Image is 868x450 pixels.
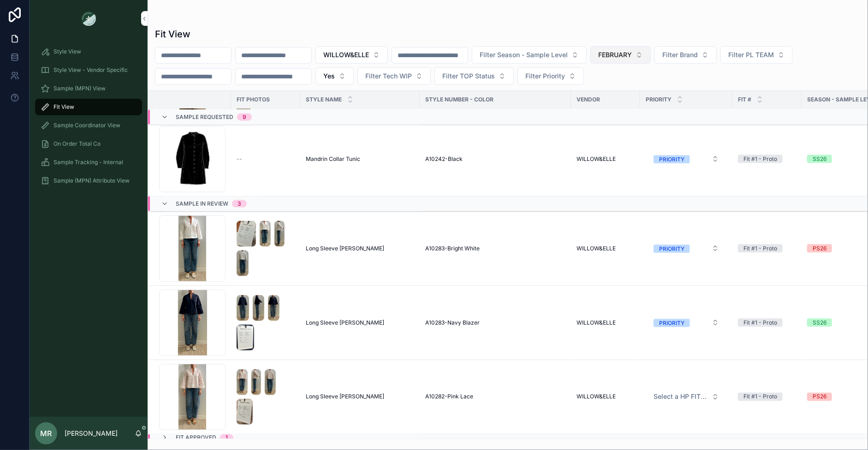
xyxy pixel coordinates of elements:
p: [PERSON_NAME] [65,429,118,438]
div: 3 [238,200,241,207]
div: 9 [243,113,246,121]
a: WILLOW&ELLE [577,393,635,401]
a: Fit #1 - Proto [738,244,796,253]
span: Sample In Review [176,200,228,207]
span: On Order Total Co [54,140,101,148]
button: Select Button [654,46,717,64]
div: Fit #1 - Proto [743,244,777,253]
span: STYLE NAME [306,96,342,103]
a: A10242-Black [425,155,565,163]
img: Screenshot-2025-09-16-at-2.58.08-PM.png [237,399,253,425]
div: Fit #1 - Proto [743,155,777,163]
span: A10283-Bright White [425,245,480,252]
span: Filter PL TEAM [728,50,774,59]
span: Vendor [577,96,600,103]
div: Fit #1 - Proto [743,393,777,401]
a: WILLOW&ELLE [577,319,635,326]
span: Fit Photos [237,96,270,103]
a: WILLOW&ELLE [577,245,635,252]
div: SS26 [813,155,826,163]
img: Screenshot-2025-09-09-at-4.45.49-PM.png [237,295,249,321]
div: PRIORITY [659,155,684,164]
a: On Order Total Co [35,136,142,152]
span: Fit # [738,96,751,103]
a: A10282-Pink Lace [425,393,565,401]
img: Screenshot-2025-09-09-at-4.47.01-PM.png [260,221,271,247]
img: Screenshot-2025-09-16-at-2.57.37-PM.png [237,369,248,395]
button: Select Button [434,67,514,85]
a: Select Button [646,150,727,168]
img: App logo [81,11,96,26]
span: Style Number - Color [425,96,493,103]
a: Sample (MPN) Attribute View [35,172,142,189]
span: A10282-Pink Lace [425,393,473,401]
a: Screenshot-2025-09-09-at-4.45.49-PM.pngScreenshot-2025-09-09-at-4.45.46-PM.pngScreenshot-2025-09-... [237,295,295,350]
span: WILLOW&ELLE [323,50,369,59]
a: Fit #1 - Proto [738,319,796,327]
button: Select Button [590,46,651,64]
img: Screenshot-2025-09-09-at-4.45.43-PM.png [268,295,279,321]
span: Yes [323,71,335,81]
button: Select Button [315,46,388,64]
a: Fit #1 - Proto [738,393,796,401]
span: Mandrin Collar Tunic [306,155,360,163]
img: Screenshot-2025-09-16-at-2.57.44-PM.png [265,369,276,395]
img: Screenshot-2025-09-09-at-4.45.46-PM.png [253,295,264,321]
a: A10283-Navy Blazer [425,319,565,326]
span: Sample Requested [176,113,233,121]
a: Fit #1 - Proto [738,155,796,163]
span: Filter Tech WIP [365,71,412,81]
span: Style View [54,48,81,55]
span: Fit View [54,103,74,111]
span: PRIORITY [646,96,672,103]
span: Long Sleeve [PERSON_NAME] [306,245,384,252]
div: SS26 [813,319,826,327]
a: Sample Coordinator View [35,117,142,134]
button: Select Button [646,314,726,331]
a: Long Sleeve [PERSON_NAME] [306,245,414,252]
span: Style View - Vendor Specific [54,66,128,74]
a: Screenshot-2025-09-09-at-4.46.58-PM.pngScreenshot-2025-09-09-at-4.47.01-PM.pngScreenshot-2025-09-... [237,221,295,276]
a: WILLOW&ELLE [577,155,635,163]
span: Sample (MPN) Attribute View [54,177,130,184]
span: Long Sleeve [PERSON_NAME] [306,319,384,326]
span: WILLOW&ELLE [577,319,616,326]
div: 1 [226,434,228,442]
span: FEBRUARY [598,50,632,59]
span: WILLOW&ELLE [577,155,616,163]
a: Select Button [646,314,727,332]
img: Screenshot-2025-09-09-at-4.47.06-PM.png [237,250,249,276]
span: A10283-Navy Blazer [425,319,480,326]
a: Long Sleeve [PERSON_NAME] [306,319,414,326]
button: Select Button [357,67,431,85]
img: Screenshot-2025-09-09-at-4.45.41-PM.png [237,325,254,350]
button: Select Button [646,151,726,167]
span: Sample Tracking - Internal [54,159,123,166]
div: scrollable content [30,37,148,201]
button: Select Button [720,46,793,64]
span: Long Sleeve [PERSON_NAME] [306,393,384,401]
span: Sample (MPN) View [54,85,106,92]
span: Filter Season - Sample Level [480,50,568,59]
a: Sample (MPN) View [35,80,142,97]
img: Screenshot-2025-09-09-at-4.47.03-PM.png [274,221,285,247]
button: Select Button [315,67,354,85]
a: Style View - Vendor Specific [35,62,142,78]
span: Select a HP FIT LEVEL [654,392,708,402]
a: Select Button [646,240,727,257]
a: Long Sleeve [PERSON_NAME] [306,393,414,401]
a: A10283-Bright White [425,245,565,252]
a: Fit View [35,99,142,115]
span: WILLOW&ELLE [577,393,616,401]
a: Sample Tracking - Internal [35,154,142,171]
a: -- [237,155,295,163]
div: Fit #1 - Proto [743,319,777,327]
a: Style View [35,43,142,60]
button: Select Button [472,46,587,64]
div: PS26 [813,393,826,401]
img: Screenshot-2025-09-09-at-4.46.58-PM.png [237,221,256,247]
div: PS26 [813,244,826,253]
span: A10242-Black [425,155,463,163]
h1: Fit View [155,28,190,41]
span: Sample Coordinator View [54,122,120,129]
